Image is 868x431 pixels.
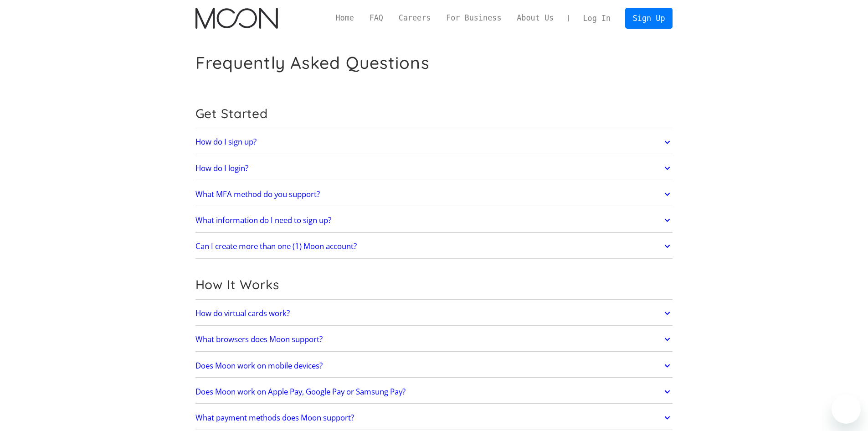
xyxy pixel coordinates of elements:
[391,12,438,24] a: Careers
[195,309,290,318] h2: How do virtual cards work?
[195,361,323,370] h2: Does Moon work on mobile devices?
[195,8,278,29] img: Moon Logo
[195,237,673,256] a: Can I create more than one (1) Moon account?
[195,387,406,396] h2: Does Moon work on Apple Pay, Google Pay or Samsung Pay?
[195,185,673,204] a: What MFA method do you support?
[195,304,673,323] a: How do virtual cards work?
[195,335,323,344] h2: What browsers does Moon support?
[195,159,673,178] a: How do I login?
[195,190,320,199] h2: What MFA method do you support?
[438,12,509,24] a: For Business
[575,8,618,28] a: Log In
[195,242,357,251] h2: Can I create more than one (1) Moon account?
[195,382,673,401] a: Does Moon work on Apple Pay, Google Pay or Samsung Pay?
[195,356,673,375] a: Does Moon work on mobile devices?
[362,12,391,24] a: FAQ
[195,8,278,29] a: home
[625,8,673,28] a: Sign Up
[195,137,257,146] h2: How do I sign up?
[509,12,561,24] a: About Us
[832,395,861,424] iframe: Button to launch messaging window
[195,277,673,292] h2: How It Works
[195,52,430,73] h1: Frequently Asked Questions
[195,164,248,173] h2: How do I login?
[195,216,331,225] h2: What information do I need to sign up?
[195,413,354,422] h2: What payment methods does Moon support?
[328,12,362,24] a: Home
[195,133,673,152] a: How do I sign up?
[195,106,673,121] h2: Get Started
[195,408,673,427] a: What payment methods does Moon support?
[195,330,673,349] a: What browsers does Moon support?
[195,211,673,230] a: What information do I need to sign up?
